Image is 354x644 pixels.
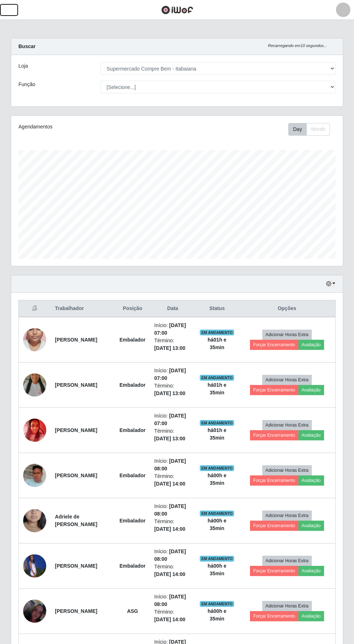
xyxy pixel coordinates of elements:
[120,563,146,569] strong: Embalador
[154,368,186,381] time: [DATE] 07:00
[250,521,298,531] button: Forçar Encerramento
[154,457,191,473] li: Início:
[298,521,324,531] button: Avaliação
[208,518,226,531] strong: há 00 h e 35 min
[154,594,186,607] time: [DATE] 08:00
[18,43,35,49] strong: Buscar
[250,566,298,576] button: Forçar Encerramento
[154,413,186,426] time: [DATE] 07:00
[18,62,28,70] label: Loja
[161,5,193,14] img: CoreUI Logo
[208,608,226,622] strong: há 00 h e 35 min
[55,337,97,343] strong: [PERSON_NAME]
[154,503,186,517] time: [DATE] 08:00
[127,608,138,614] strong: ASG
[154,473,191,488] li: Término:
[208,563,226,576] strong: há 00 h e 35 min
[200,510,234,516] span: EM ANDAMENTO
[195,300,239,317] th: Status
[23,590,46,632] img: 1750085775570.jpeg
[154,367,191,382] li: Início:
[298,611,324,621] button: Avaliação
[208,473,226,486] strong: há 00 h e 35 min
[55,608,97,614] strong: [PERSON_NAME]
[120,473,146,478] strong: Embalador
[298,385,324,395] button: Avaliação
[154,458,186,471] time: [DATE] 08:00
[268,43,327,48] i: Recarregando em 10 segundos...
[154,481,185,487] time: [DATE] 14:00
[154,390,185,396] time: [DATE] 13:00
[154,563,191,578] li: Término:
[262,330,312,340] button: Adicionar Horas Extra
[154,593,191,608] li: Início:
[200,330,234,335] span: EM ANDAMENTO
[154,571,185,577] time: [DATE] 14:00
[55,473,97,478] strong: [PERSON_NAME]
[154,617,185,622] time: [DATE] 14:00
[262,420,312,430] button: Adicionar Horas Extra
[18,81,35,88] label: Função
[154,436,185,441] time: [DATE] 13:00
[288,123,330,136] div: First group
[288,123,336,136] div: Toolbar with button groups
[208,427,226,441] strong: há 01 h e 35 min
[150,300,195,317] th: Data
[262,556,312,566] button: Adicionar Horas Extra
[23,415,46,445] img: 1747400784122.jpeg
[154,322,191,337] li: Início:
[262,601,312,611] button: Adicionar Horas Extra
[208,337,226,350] strong: há 01 h e 35 min
[298,430,324,440] button: Avaliação
[51,300,115,317] th: Trabalhador
[154,322,186,336] time: [DATE] 07:00
[120,382,146,388] strong: Embalador
[200,375,234,381] span: EM ANDAMENTO
[250,385,298,395] button: Forçar Encerramento
[262,465,312,475] button: Adicionar Horas Extra
[23,314,46,365] img: 1713530929914.jpeg
[298,340,324,350] button: Avaliação
[120,427,146,433] strong: Embalador
[154,518,191,533] li: Término:
[200,465,234,471] span: EM ANDAMENTO
[154,345,185,351] time: [DATE] 13:00
[208,382,226,395] strong: há 01 h e 35 min
[262,510,312,521] button: Adicionar Horas Extra
[200,556,234,562] span: EM ANDAMENTO
[154,337,191,352] li: Término:
[250,340,298,350] button: Forçar Encerramento
[154,503,191,518] li: Início:
[18,123,144,131] div: Agendamentos
[154,412,191,427] li: Início:
[288,123,307,136] button: Day
[306,123,330,136] button: Month
[154,526,185,532] time: [DATE] 14:00
[23,455,46,496] img: 1709678182246.jpeg
[115,300,150,317] th: Posição
[55,427,97,433] strong: [PERSON_NAME]
[200,420,234,426] span: EM ANDAMENTO
[154,548,191,563] li: Início:
[23,554,46,577] img: 1745848645902.jpeg
[298,475,324,486] button: Avaliação
[250,430,298,440] button: Forçar Encerramento
[23,495,46,546] img: 1734548593883.jpeg
[298,566,324,576] button: Avaliação
[23,364,46,406] img: 1744320952453.jpeg
[262,375,312,385] button: Adicionar Horas Extra
[250,611,298,621] button: Forçar Encerramento
[154,427,191,442] li: Término:
[154,608,191,623] li: Término:
[200,601,234,607] span: EM ANDAMENTO
[154,382,191,397] li: Término:
[55,382,97,388] strong: [PERSON_NAME]
[120,337,146,343] strong: Embalador
[154,548,186,562] time: [DATE] 08:00
[250,475,298,486] button: Forçar Encerramento
[55,563,97,569] strong: [PERSON_NAME]
[239,300,336,317] th: Opções
[120,518,146,524] strong: Embalador
[55,514,97,527] strong: Adriele de [PERSON_NAME]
